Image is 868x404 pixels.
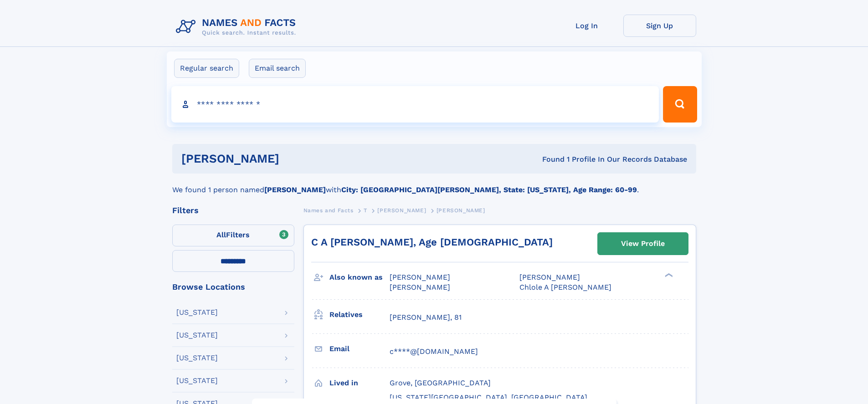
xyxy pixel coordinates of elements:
div: [US_STATE] [176,332,218,339]
b: City: [GEOGRAPHIC_DATA][PERSON_NAME], State: [US_STATE], Age Range: 60-99 [341,185,637,194]
h3: Also known as [329,270,390,285]
div: [US_STATE] [176,354,218,362]
a: T [364,205,367,216]
div: ❯ [663,272,673,278]
h3: Lived in [329,375,390,391]
b: [PERSON_NAME] [264,185,326,194]
a: Log In [550,15,623,37]
span: [PERSON_NAME] [519,273,580,281]
h1: [PERSON_NAME] [181,153,411,164]
span: [PERSON_NAME] [437,207,485,214]
a: View Profile [598,233,688,255]
div: We found 1 person named with . [172,174,696,195]
label: Email search [249,59,306,78]
span: [PERSON_NAME] [390,283,450,291]
div: Browse Locations [172,283,294,291]
div: Filters [172,206,294,215]
div: [US_STATE] [176,309,218,316]
label: Filters [172,225,294,246]
a: Names and Facts [303,205,354,216]
div: [US_STATE] [176,377,218,384]
span: [PERSON_NAME] [390,273,450,281]
span: Grove, [GEOGRAPHIC_DATA] [390,378,491,387]
span: All [216,230,226,239]
span: [US_STATE][GEOGRAPHIC_DATA], [GEOGRAPHIC_DATA] [390,393,587,402]
span: [PERSON_NAME] [377,207,426,214]
input: search input [171,86,659,123]
h3: Email [329,341,390,357]
a: [PERSON_NAME], 81 [390,312,462,322]
div: View Profile [621,233,665,254]
span: T [364,207,367,214]
a: C A [PERSON_NAME], Age [DEMOGRAPHIC_DATA] [311,236,553,248]
a: [PERSON_NAME] [377,205,426,216]
button: Search Button [663,86,697,123]
h3: Relatives [329,307,390,322]
a: Sign Up [623,15,696,37]
span: Chlole A [PERSON_NAME] [519,283,611,291]
img: Logo Names and Facts [172,15,303,39]
div: Found 1 Profile In Our Records Database [411,154,687,164]
label: Regular search [174,59,239,78]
